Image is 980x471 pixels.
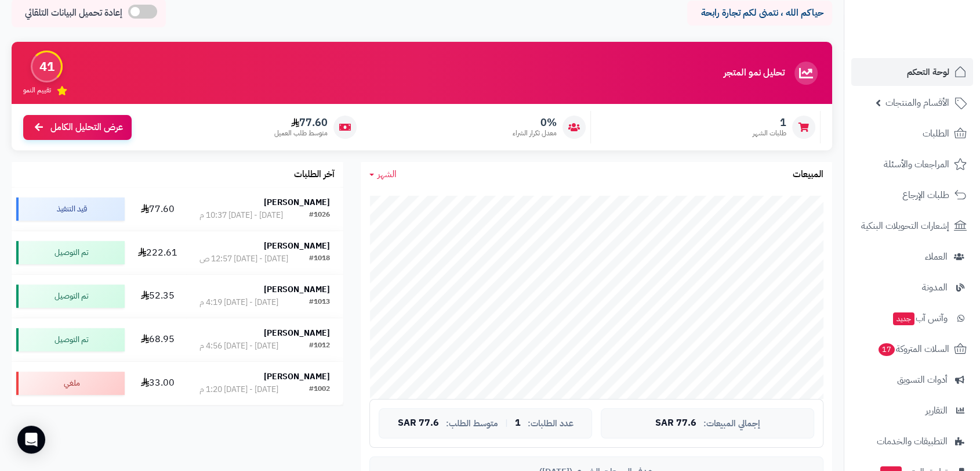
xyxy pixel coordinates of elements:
[264,283,330,296] strong: [PERSON_NAME]
[17,426,45,454] div: Open Intercom Messenger
[851,397,973,425] a: التقارير
[851,427,973,455] a: التطبيقات والخدمات
[264,240,330,252] strong: [PERSON_NAME]
[309,340,330,352] div: #1012
[528,419,574,429] span: عدد الطلبات:
[902,187,949,203] span: طلبات الإرجاع
[16,197,125,221] div: قيد التنفيذ
[264,371,330,383] strong: [PERSON_NAME]
[264,196,330,208] strong: [PERSON_NAME]
[129,231,186,274] td: 222.61
[753,116,786,129] span: 1
[851,150,973,178] a: المراجعات والأسئلة
[897,372,948,388] span: أدوات التسويق
[513,128,557,138] span: معدل تكرار الشراء
[753,128,786,138] span: طلبات الشهر
[851,304,973,332] a: وآتس آبجديد
[923,125,949,142] span: الطلبات
[199,210,283,221] div: [DATE] - [DATE] 10:37 م
[129,188,186,231] td: 77.60
[16,372,125,395] div: ملغي
[309,210,330,221] div: #1026
[294,170,335,180] h3: آخر الطلبات
[885,95,949,111] span: الأقسام والمنتجات
[50,121,123,134] span: عرض التحليل الكامل
[199,253,288,265] div: [DATE] - [DATE] 12:57 ص
[398,418,439,429] span: 77.6 SAR
[901,33,969,57] img: logo-2.png
[861,218,949,234] span: إشعارات التحويلات البنكية
[16,241,125,264] div: تم التوصيل
[893,312,914,325] span: جديد
[851,335,973,363] a: السلات المتروكة17
[922,279,948,296] span: المدونة
[696,6,823,20] p: حياكم الله ، نتمنى لكم تجارة رابحة
[907,64,949,80] span: لوحة التحكم
[16,285,125,308] div: تم التوصيل
[724,68,785,78] h3: تحليل نمو المتجر
[129,362,186,405] td: 33.00
[851,58,973,86] a: لوحة التحكم
[274,128,328,138] span: متوسط طلب العميل
[879,343,895,356] span: 17
[505,419,508,427] span: |
[851,366,973,394] a: أدوات التسويق
[851,212,973,240] a: إشعارات التحويلات البنكية
[877,341,949,357] span: السلات المتروكة
[877,433,948,450] span: التطبيقات والخدمات
[274,116,328,129] span: 77.60
[25,6,122,20] span: إعادة تحميل البيانات التلقائي
[892,310,948,326] span: وآتس آب
[199,297,278,308] div: [DATE] - [DATE] 4:19 م
[23,85,51,95] span: تقييم النمو
[446,419,498,429] span: متوسط الطلب:
[264,327,330,339] strong: [PERSON_NAME]
[369,168,397,181] a: الشهر
[925,249,948,265] span: العملاء
[129,275,186,318] td: 52.35
[851,274,973,301] a: المدونة
[23,115,132,140] a: عرض التحليل الكامل
[515,418,521,429] span: 1
[851,181,973,209] a: طلبات الإرجاع
[199,384,278,396] div: [DATE] - [DATE] 1:20 م
[851,243,973,271] a: العملاء
[851,120,973,148] a: الطلبات
[309,297,330,308] div: #1013
[16,328,125,351] div: تم التوصيل
[925,402,948,419] span: التقارير
[309,253,330,265] div: #1018
[378,167,397,181] span: الشهر
[129,318,186,361] td: 68.95
[793,170,823,180] h3: المبيعات
[655,418,696,429] span: 77.6 SAR
[703,419,760,429] span: إجمالي المبيعات:
[309,384,330,396] div: #1002
[199,340,278,352] div: [DATE] - [DATE] 4:56 م
[513,116,557,129] span: 0%
[884,156,949,172] span: المراجعات والأسئلة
